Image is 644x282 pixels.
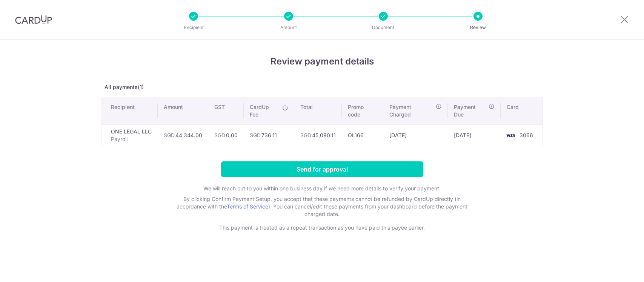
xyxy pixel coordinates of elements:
[250,132,261,138] span: SGD
[450,24,506,31] p: Review
[503,131,518,140] img: <span class="translation_missing" title="translation missing: en.account_steps.new_confirm_form.b...
[171,185,473,192] p: We will reach out to you within one business day if we need more details to verify your payment.
[294,97,342,124] th: Total
[244,124,295,146] td: 736.11
[15,15,52,24] img: CardUp
[164,132,175,138] span: SGD
[261,24,317,31] p: Amount
[520,132,533,138] span: 3066
[208,97,244,124] th: GST
[448,124,501,146] td: [DATE]
[221,161,423,177] input: Send for approval
[342,124,383,146] td: OL166
[250,103,279,118] span: CardUp Fee
[294,124,342,146] td: 45,080.11
[501,97,542,124] th: Card
[342,97,383,124] th: Promo code
[454,103,487,118] span: Payment Due
[101,83,543,91] p: All payments(1)
[171,224,473,231] p: This payment is treated as a repeat transaction as you have paid this payee earlier.
[227,203,268,210] a: Terms of Service
[383,124,448,146] td: [DATE]
[355,24,411,31] p: Document
[102,124,158,146] td: ONE LEGAL LLC
[389,103,433,118] span: Payment Charged
[171,195,473,218] p: By clicking Confirm Payment Setup, you accept that these payments cannot be refunded by CardUp di...
[158,97,208,124] th: Amount
[102,97,158,124] th: Recipient
[208,124,244,146] td: 0.00
[101,55,543,68] h4: Review payment details
[596,259,636,278] iframe: Opens a widget where you can find more information
[300,132,311,138] span: SGD
[158,124,208,146] td: 44,344.00
[111,135,152,143] p: Payroll
[166,24,221,31] p: Recipient
[214,132,225,138] span: SGD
